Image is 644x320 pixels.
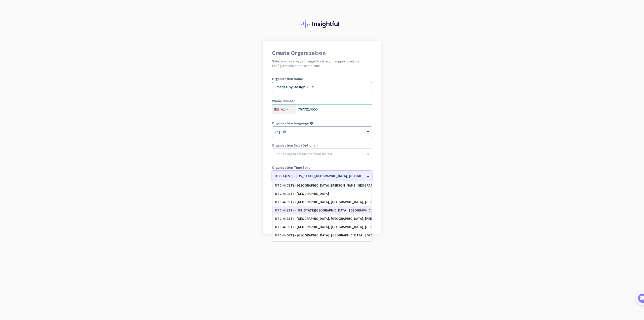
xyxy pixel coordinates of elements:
label: Organization Size (Optional) [272,144,372,147]
label: Organization Time Zone [272,166,372,169]
div: UTC-4 (EST) - [GEOGRAPHIC_DATA], [GEOGRAPHIC_DATA], [GEOGRAPHIC_DATA], [GEOGRAPHIC_DATA] [275,225,369,229]
img: Insightful [301,20,343,28]
div: UTC-4 (GYT) - [GEOGRAPHIC_DATA], [GEOGRAPHIC_DATA], [GEOGRAPHIC_DATA] [275,233,369,237]
h1: Create Organization [272,50,372,56]
h2: Note: You can always change this later, or support multiple configurations at the same time [272,59,372,68]
label: Organization language [272,121,309,125]
div: Options List [272,181,372,241]
div: UTC-4 (EST) - [GEOGRAPHIC_DATA], [GEOGRAPHIC_DATA], [GEOGRAPHIC_DATA], [GEOGRAPHIC_DATA] [275,200,369,204]
input: What is the name of your organization? [272,82,372,92]
input: 201-555-0123 [272,104,372,114]
button: Create Organization [272,203,372,212]
div: UTC-4 (EST) - [GEOGRAPHIC_DATA] [275,192,369,196]
div: Go back [272,221,372,225]
i: help [310,121,313,125]
div: UTC-4 (EST) - [US_STATE][GEOGRAPHIC_DATA], [GEOGRAPHIC_DATA], [GEOGRAPHIC_DATA], [GEOGRAPHIC_DATA] [275,208,369,212]
div: +1 [281,107,285,112]
div: UTC-4 (EST) - [GEOGRAPHIC_DATA], [GEOGRAPHIC_DATA], [PERSON_NAME] 73, Port-de-Paix [275,217,369,221]
label: Phone Number [272,99,372,103]
label: Organization Name [272,77,372,81]
div: UTC-4 (CST) - [GEOGRAPHIC_DATA], [PERSON_NAME][GEOGRAPHIC_DATA], [GEOGRAPHIC_DATA], [GEOGRAPHIC_D... [275,183,369,188]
